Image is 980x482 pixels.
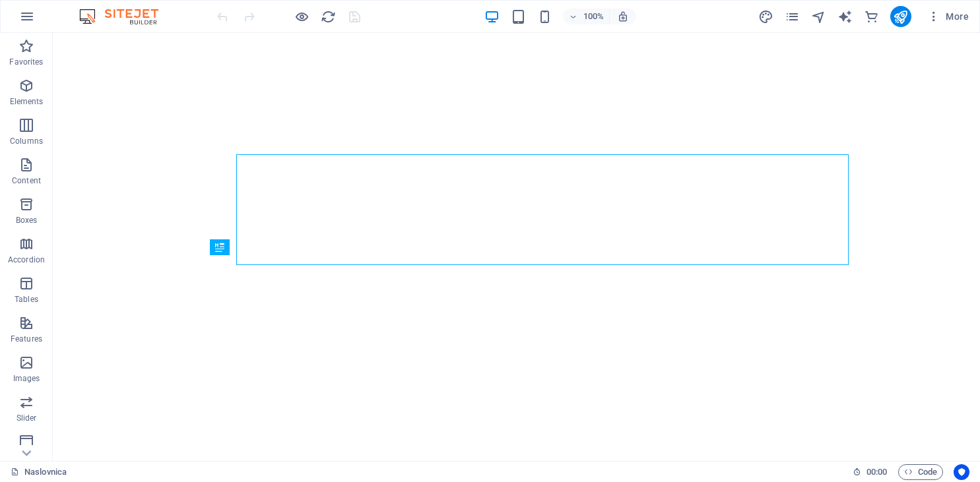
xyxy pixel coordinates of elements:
i: Commerce [864,9,879,24]
img: Editor Logo [76,9,175,24]
p: Boxes [16,215,38,226]
p: Accordion [8,255,45,265]
button: Click here to leave preview mode and continue editing [294,9,310,24]
i: Navigator [811,9,826,24]
i: On resize automatically adjust zoom level to fit chosen device. [617,11,629,22]
h6: Session time [853,464,888,480]
span: 00 00 [866,464,887,480]
button: navigator [811,9,827,24]
span: More [927,10,969,23]
i: Publish [893,9,908,24]
p: Favorites [9,57,43,67]
p: Elements [10,96,44,107]
p: Slider [16,413,37,423]
p: Content [12,175,41,186]
button: publish [890,6,911,27]
button: 100% [563,9,610,24]
button: More [922,6,974,27]
span: Code [904,464,937,480]
i: Reload page [321,9,336,24]
p: Images [13,373,40,384]
p: Features [11,334,42,344]
button: text_generator [837,9,853,24]
span: : [876,467,878,477]
button: commerce [864,9,880,24]
i: Design (Ctrl+Alt+Y) [758,9,773,24]
button: pages [785,9,800,24]
button: Code [898,464,943,480]
button: Usercentrics [954,464,969,480]
a: Click to cancel selection. Double-click to open Pages [11,464,67,480]
p: Tables [15,294,38,305]
h6: 100% [583,9,604,24]
button: reload [320,9,336,24]
i: AI Writer [837,9,853,24]
button: design [758,9,774,24]
p: Columns [10,136,43,146]
i: Pages (Ctrl+Alt+S) [785,9,800,24]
